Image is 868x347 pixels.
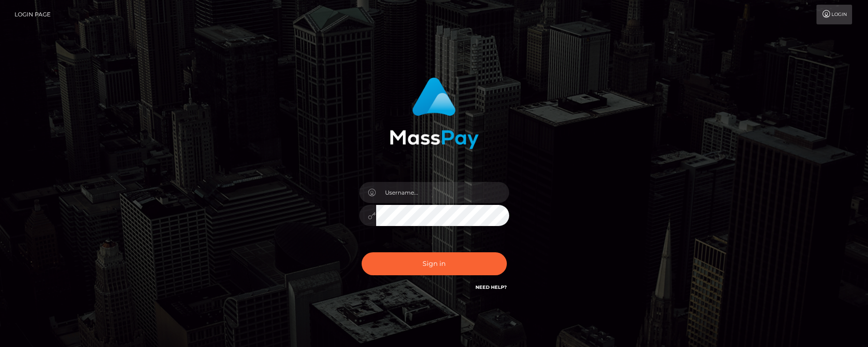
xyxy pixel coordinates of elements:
[816,5,852,24] a: Login
[475,284,507,290] a: Need Help?
[362,252,507,275] button: Sign in
[390,77,479,149] img: MassPay Login
[15,5,51,24] a: Login Page
[376,182,509,203] input: Username...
